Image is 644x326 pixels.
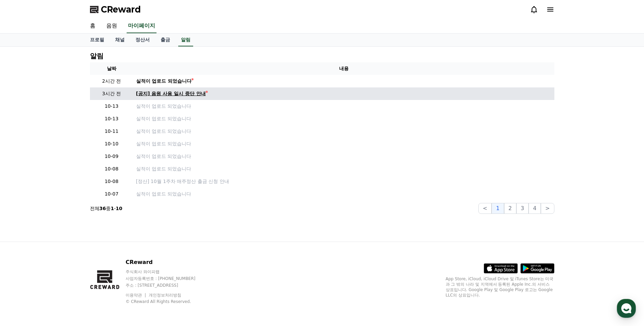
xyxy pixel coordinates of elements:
p: 10-11 [93,128,131,135]
a: 실적이 업로드 되었습니다 [136,103,552,110]
a: 설정 [88,215,130,232]
a: 이용약관 [126,293,147,298]
p: 10-07 [93,190,131,198]
p: 2시간 전 [93,78,131,85]
a: 실적이 업로드 되었습니다 [136,128,552,135]
button: 4 [529,203,541,214]
p: 주식회사 와이피랩 [126,269,208,274]
button: 1 [492,203,504,214]
strong: 10 [116,206,122,211]
a: 프로필 [85,34,110,46]
a: 실적이 업로드 되었습니다 [136,140,552,147]
p: © CReward All Rights Reserved. [126,299,208,304]
a: 출금 [155,34,176,46]
p: 주소 : [STREET_ADDRESS] [126,283,208,288]
p: 10-08 [93,178,131,185]
a: 실적이 업로드 되었습니다 [136,115,552,122]
span: 대화 [62,225,70,231]
a: 마이페이지 [127,19,157,33]
a: 실적이 업로드 되었습니다 [136,190,552,198]
a: [공지] 음원 사용 일시 중단 안내 [136,90,552,97]
p: 10-13 [93,103,131,110]
a: 알림 [178,34,193,46]
p: 10-08 [93,165,131,172]
a: 실적이 업로드 되었습니다 [136,78,552,85]
a: CReward [90,4,141,15]
a: 홈 [85,19,101,33]
div: 실적이 업로드 되었습니다 [136,78,192,85]
p: App Store, iCloud, iCloud Drive 및 iTunes Store는 미국과 그 밖의 나라 및 지역에서 등록된 Apple Inc.의 서비스 상표입니다. Goo... [446,276,554,298]
div: [공지] 음원 사용 일시 중단 안내 [136,90,206,97]
a: 개인정보처리방침 [149,293,181,298]
a: 채널 [110,34,130,46]
a: 실적이 업로드 되었습니다 [136,165,552,172]
span: CReward [101,4,141,15]
a: 실적이 업로드 되었습니다 [136,153,552,160]
span: 홈 [21,225,25,230]
p: 전체 중 - [90,205,123,212]
strong: 1 [111,206,114,211]
a: 홈 [2,215,45,232]
th: 날짜 [90,62,133,75]
button: 2 [504,203,516,214]
p: 사업자등록번호 : [PHONE_NUMBER] [126,276,208,281]
span: 설정 [105,225,113,230]
h4: 알림 [90,52,104,60]
a: 음원 [101,19,123,33]
strong: 36 [99,206,106,211]
a: 정산서 [130,34,155,46]
a: [정산] 10월 1주차 매주정산 출금 신청 안내 [136,178,552,185]
th: 내용 [133,62,554,75]
p: 3시간 전 [93,90,131,97]
p: 10-10 [93,140,131,147]
button: < [478,203,492,214]
p: CReward [126,258,208,266]
button: > [541,203,554,214]
p: 10-09 [93,153,131,160]
a: 대화 [45,215,88,232]
button: 3 [516,203,529,214]
p: 10-13 [93,115,131,122]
